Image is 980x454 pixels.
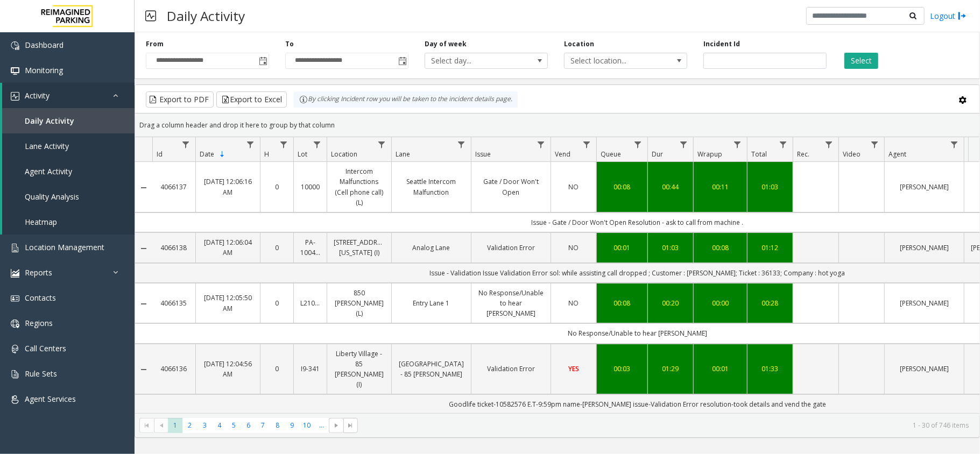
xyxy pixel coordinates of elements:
span: Daily Activity [25,116,74,126]
div: 00:28 [754,298,786,308]
a: Video Filter Menu [868,137,882,152]
img: infoIcon.svg [299,95,308,104]
a: H Filter Menu [277,137,291,152]
h3: Daily Activity [161,3,250,29]
a: [PERSON_NAME] [891,243,957,253]
span: Dashboard [25,40,64,50]
a: [STREET_ADDRESS][US_STATE] (I) [334,237,385,258]
a: Agent Filter Menu [947,137,962,152]
img: 'icon' [11,320,19,328]
a: 00:00 [700,298,741,308]
a: NO [558,182,590,192]
span: NO [569,182,579,191]
a: [DATE] 12:04:56 AM [202,359,253,379]
div: 00:44 [654,182,687,192]
a: [DATE] 12:06:04 AM [202,237,253,258]
a: 4066138 [159,243,189,253]
a: [PERSON_NAME] [891,298,957,308]
div: 00:08 [603,182,641,192]
span: Regions [25,318,53,328]
a: Lane Filter Menu [454,137,469,152]
label: Day of week [425,39,467,49]
span: Dur [652,150,663,159]
a: Queue Filter Menu [631,137,645,152]
a: 4066137 [159,182,189,192]
a: 01:03 [754,182,786,192]
label: From [146,39,164,49]
a: Heatmap [2,209,135,235]
a: Daily Activity [2,108,135,133]
a: Total Filter Menu [776,137,791,152]
div: 01:12 [754,243,786,253]
span: Page 2 [182,418,197,432]
div: Drag a column header and drop it here to group by that column [135,116,979,134]
a: Entry Lane 1 [398,298,464,308]
span: Go to the last page [347,421,355,430]
img: 'icon' [11,41,19,50]
a: Issue Filter Menu [534,137,548,152]
a: 00:01 [603,243,641,253]
span: Agent [889,150,906,159]
a: [PERSON_NAME] [891,364,957,374]
span: Page 4 [212,418,227,432]
span: Toggle popup [396,53,408,68]
a: 00:08 [700,243,741,253]
a: 00:20 [654,298,687,308]
img: 'icon' [11,345,19,353]
div: 00:01 [700,364,741,374]
span: Date [200,150,214,159]
a: Validation Error [478,364,544,374]
a: Rec. Filter Menu [822,137,836,152]
div: Data table [135,137,979,413]
a: Agent Activity [2,159,135,184]
span: Lane Activity [25,141,69,151]
span: Vend [555,150,570,159]
span: Monitoring [25,65,63,75]
span: Page 8 [270,418,285,432]
a: 0 [267,243,287,253]
span: Quality Analysis [25,191,79,202]
span: Id [157,150,163,159]
span: Rule Sets [25,368,57,379]
label: Location [564,39,594,49]
a: Activity [2,83,135,108]
span: Call Centers [25,343,66,353]
a: [GEOGRAPHIC_DATA] - 85 [PERSON_NAME] [398,359,464,379]
a: 4066135 [159,298,189,308]
kendo-pager-info: 1 - 30 of 746 items [364,421,969,430]
a: Intercom Malfunctions (Cell phone call) (L) [334,166,385,208]
img: logout [958,10,967,22]
img: 'icon' [11,244,19,252]
a: Validation Error [478,243,544,253]
a: 850 [PERSON_NAME] (L) [334,288,385,319]
img: 'icon' [11,269,19,278]
span: Wrapup [697,150,722,159]
span: Location Management [25,242,104,252]
button: Select [844,53,878,69]
a: No Response/Unable to hear [PERSON_NAME] [478,288,544,319]
a: Vend Filter Menu [580,137,594,152]
span: Total [751,150,767,159]
button: Export to PDF [146,91,214,108]
div: 00:11 [700,182,741,192]
a: 01:29 [654,364,687,374]
a: Collapse Details [135,183,152,192]
a: [DATE] 12:06:16 AM [202,176,253,197]
span: Queue [601,150,621,159]
a: 00:03 [603,364,641,374]
img: 'icon' [11,370,19,379]
span: Go to the next page [332,421,341,430]
span: Page 10 [300,418,314,432]
span: Lane [396,150,410,159]
a: 01:03 [654,243,687,253]
a: Location Filter Menu [375,137,389,152]
label: To [285,39,294,49]
a: 4066136 [159,364,189,374]
a: 0 [267,364,287,374]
